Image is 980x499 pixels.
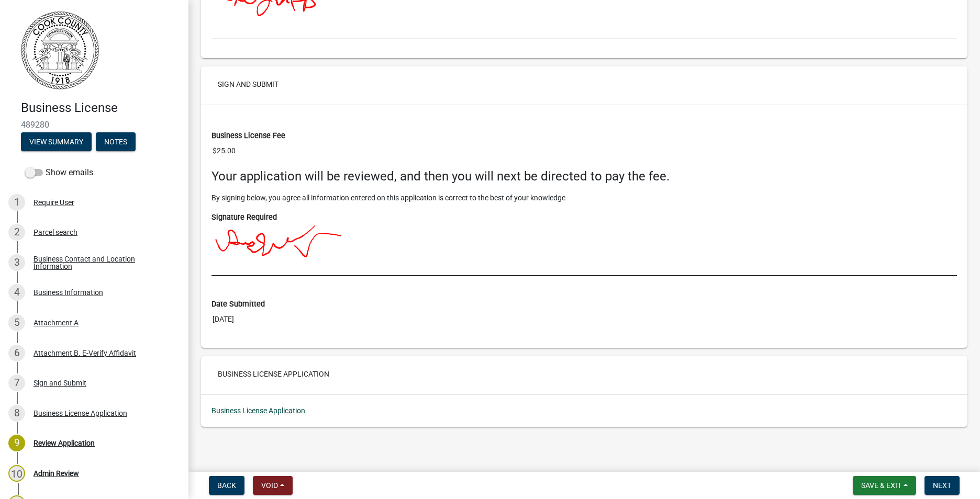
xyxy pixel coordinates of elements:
[211,214,277,221] label: Signature Required
[209,476,244,495] button: Back
[8,194,25,211] div: 1
[21,132,92,151] button: View Summary
[34,229,77,236] div: Parcel search
[96,138,136,146] wm-modal-confirm: Notes
[34,439,95,447] div: Review Application
[34,379,86,387] div: Sign and Submit
[8,375,25,391] div: 7
[21,100,180,116] h4: Business License
[8,314,25,331] div: 5
[34,289,103,296] div: Business Information
[96,132,136,151] button: Notes
[209,365,338,383] button: Business License Application
[211,169,957,184] h4: Your application will be reviewed, and then you will next be directed to pay the fee.
[34,255,172,270] div: Business Contact and Location Information
[34,319,79,326] div: Attachment A
[21,120,168,130] span: 489280
[853,476,916,495] button: Save & Exit
[8,405,25,422] div: 8
[211,132,285,140] label: Business License Fee
[8,284,25,301] div: 4
[211,406,305,415] a: Business License Application
[34,349,136,357] div: Attachment B. E-Verify Affidavit
[8,435,25,451] div: 9
[933,481,951,490] span: Next
[34,199,74,206] div: Require User
[217,481,236,490] span: Back
[8,224,25,241] div: 2
[253,476,293,495] button: Void
[261,481,278,490] span: Void
[861,481,901,490] span: Save & Exit
[8,345,25,361] div: 6
[21,11,99,89] img: Cook County, Georgia
[21,138,92,146] wm-modal-confirm: Summary
[925,476,960,495] button: Next
[34,470,79,477] div: Admin Review
[211,223,342,275] img: 9ZbJ9sAAAAGSURBVAMACygdfYblmqoAAAAASUVORK5CYII=
[211,301,265,308] label: Date Submitted
[8,465,25,482] div: 10
[8,254,25,271] div: 3
[211,192,957,203] p: By signing below, you agree all information entered on this application is correct to the best of...
[25,166,93,179] label: Show emails
[209,75,287,94] button: Sign and Submit
[34,410,127,417] div: Business License Application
